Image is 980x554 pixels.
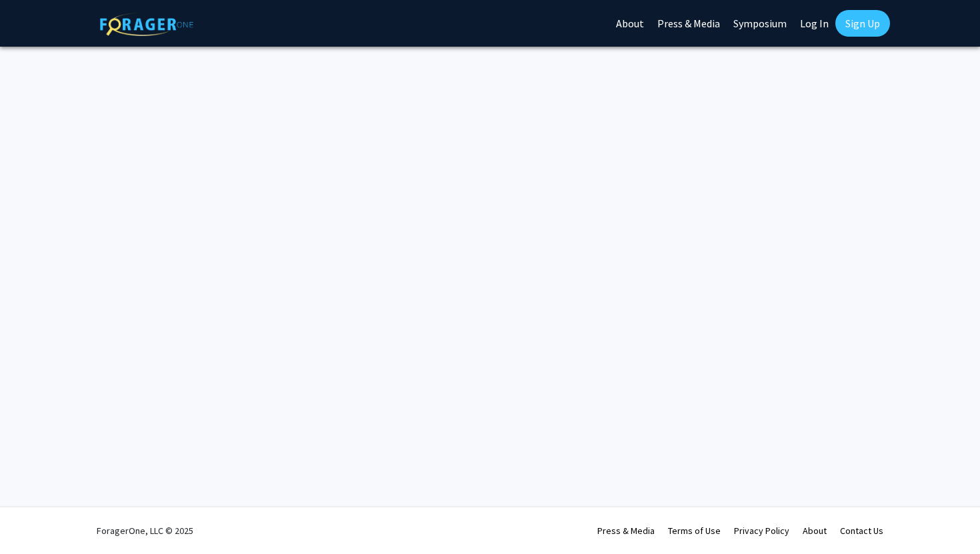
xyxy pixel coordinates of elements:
a: Sign Up [835,10,890,37]
a: About [803,525,827,537]
a: Contact Us [840,525,883,537]
a: Privacy Policy [734,525,789,537]
a: Terms of Use [668,525,721,537]
img: ForagerOne Logo [100,13,193,36]
div: ForagerOne, LLC © 2025 [97,507,193,554]
a: Press & Media [597,525,655,537]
